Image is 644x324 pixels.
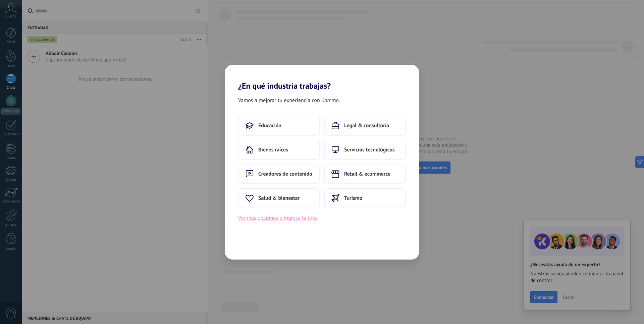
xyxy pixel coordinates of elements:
[344,171,390,177] span: Retail & ecommerce
[258,195,300,201] span: Salud & bienestar
[225,65,419,91] h2: ¿En qué industria trabajas?
[258,171,312,177] span: Creadores de contenido
[258,122,281,129] span: Educación
[344,195,362,201] span: Turismo
[238,214,317,222] button: Ver más opciones o ingresa la tuya
[238,164,320,184] button: Creadores de contenido
[344,122,389,129] span: Legal & consultoría
[324,164,406,184] button: Retail & ecommerce
[258,146,288,153] span: Bienes raíces
[238,140,320,160] button: Bienes raíces
[344,146,395,153] span: Servicios tecnológicos
[324,140,406,160] button: Servicios tecnológicos
[238,96,340,105] span: Vamos a mejorar tu experiencia con Kommo.
[324,115,406,136] button: Legal & consultoría
[324,188,406,208] button: Turismo
[238,188,320,208] button: Salud & bienestar
[238,115,320,136] button: Educación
